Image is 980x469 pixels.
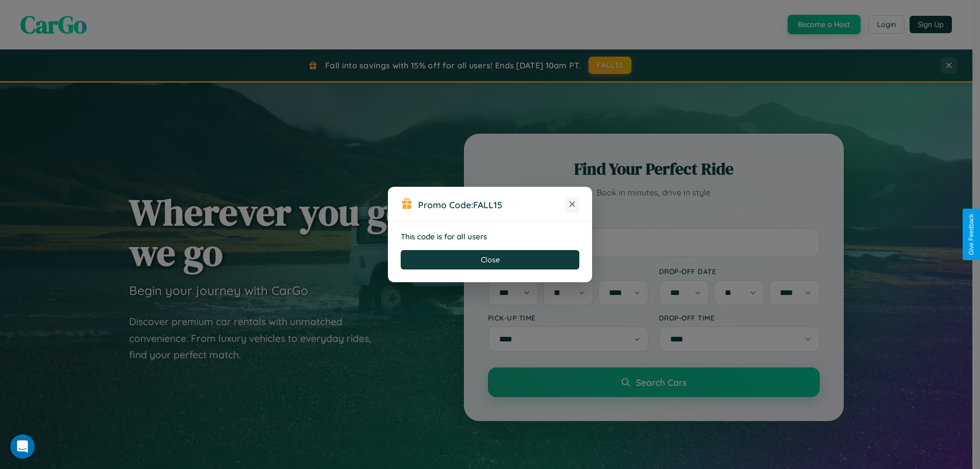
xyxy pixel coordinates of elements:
button: Close [401,250,579,269]
strong: This code is for all users [401,232,487,241]
b: FALL15 [473,199,502,210]
iframe: Intercom live chat [10,434,35,459]
h3: Promo Code: [418,199,565,210]
div: Give Feedback [968,214,975,255]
